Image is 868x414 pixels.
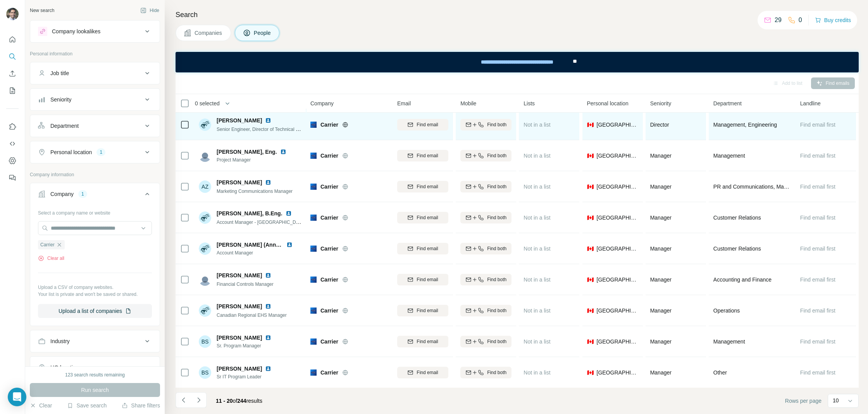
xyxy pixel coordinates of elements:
[397,212,448,223] button: Find email
[713,245,761,253] span: Customer Relations
[176,392,191,408] button: Navigate to previous page
[38,304,152,318] button: Upload a list of companies
[217,282,274,287] span: Financial Controls Manager
[50,96,71,103] div: Seniority
[30,64,160,82] button: Job title
[587,152,594,160] span: 🇨🇦
[597,307,638,314] span: [GEOGRAPHIC_DATA]
[487,369,506,376] span: Find both
[78,191,87,198] div: 1
[233,398,238,404] span: of
[397,274,448,285] button: Find email
[217,210,282,217] span: [PERSON_NAME], B.Eng.
[199,242,211,255] img: Avatar
[30,402,52,409] button: Clear
[800,153,835,159] span: Find email first
[50,364,79,371] div: HQ location
[320,121,338,129] span: Carrier
[417,307,438,314] span: Find email
[30,143,160,161] button: Personal location1
[280,149,286,155] img: LinkedIn logo
[310,122,317,128] img: Logo of Carrier
[320,183,338,191] span: Carrier
[650,184,672,190] span: Manager
[460,367,511,378] button: Find both
[320,369,338,376] span: Carrier
[650,122,669,128] span: Director
[195,29,223,37] span: Companies
[397,181,448,192] button: Find email
[460,100,476,107] span: Mobile
[524,122,550,128] span: Not in a list
[487,307,506,314] span: Find both
[122,402,160,409] button: Share filters
[524,215,550,221] span: Not in a list
[320,338,338,345] span: Carrier
[30,90,160,109] button: Seniority
[6,50,19,64] button: Search
[460,305,511,316] button: Find both
[417,183,438,190] span: Find email
[6,84,19,98] button: My lists
[417,152,438,159] span: Find email
[713,183,791,191] span: PR and Communications, Marketing and Advertising
[199,335,211,348] div: BS
[397,367,448,378] button: Find email
[199,304,211,317] img: Avatar
[713,214,761,222] span: Customer Relations
[217,249,302,256] span: Account Manager
[217,271,262,279] span: [PERSON_NAME]
[487,152,506,159] span: Find both
[650,338,672,345] span: Manager
[265,366,271,372] img: LinkedIn logo
[487,245,506,252] span: Find both
[217,179,262,186] span: [PERSON_NAME]
[713,152,745,160] span: Management
[6,137,19,151] button: Use Surfe API
[397,119,448,131] button: Find email
[320,245,338,253] span: Carrier
[800,122,835,128] span: Find email first
[487,276,506,283] span: Find both
[217,189,293,194] span: Marketing Communications Manager
[217,117,262,124] span: [PERSON_NAME]
[785,397,821,405] span: Rows per page
[199,211,211,224] img: Avatar
[460,336,511,347] button: Find both
[524,307,550,314] span: Not in a list
[50,148,92,156] div: Personal location
[6,33,19,46] button: Quick start
[265,335,271,341] img: LinkedIn logo
[217,219,306,225] span: Account Manager - [GEOGRAPHIC_DATA]
[310,338,317,345] img: Logo of Carrier
[30,185,160,206] button: Company1
[587,307,594,314] span: 🇨🇦
[199,149,211,162] img: Avatar
[6,67,19,81] button: Enrich CSV
[6,171,19,185] button: Feedback
[460,150,511,161] button: Find both
[713,121,777,129] span: Management, Engineering
[38,291,152,298] p: Your list is private and won't be saved or shared.
[265,303,271,309] img: LinkedIn logo
[417,338,438,345] span: Find email
[50,122,79,130] div: Department
[6,154,19,168] button: Dashboard
[800,215,835,221] span: Find email first
[487,338,506,345] span: Find both
[397,305,448,316] button: Find email
[524,184,550,190] span: Not in a list
[587,214,594,222] span: 🇨🇦
[6,8,19,20] img: Avatar
[417,121,438,128] span: Find email
[217,242,328,248] span: [PERSON_NAME] (Annu) [PERSON_NAME]
[417,276,438,283] span: Find email
[597,214,638,222] span: [GEOGRAPHIC_DATA]
[713,307,740,314] span: Operations
[217,148,277,156] span: [PERSON_NAME], Eng.
[800,338,835,345] span: Find email first
[217,302,262,310] span: [PERSON_NAME]
[597,183,638,191] span: [GEOGRAPHIC_DATA]
[320,276,338,283] span: Carrier
[587,183,594,191] span: 🇨🇦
